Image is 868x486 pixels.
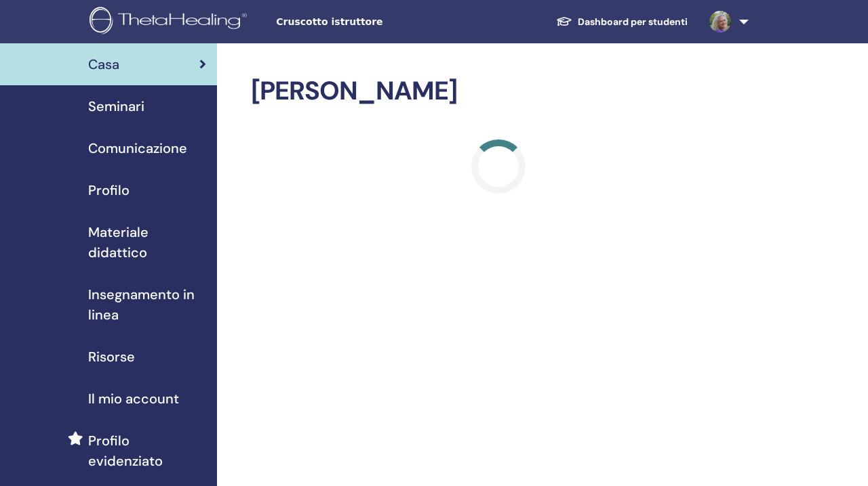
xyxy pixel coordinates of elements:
[88,222,206,263] span: Materiale didattico
[88,180,130,200] span: Profilo
[251,76,746,107] h2: [PERSON_NAME]
[88,138,187,158] span: Comunicazione
[88,347,135,367] span: Risorse
[545,9,698,35] a: Dashboard per studenti
[276,15,479,29] span: Cruscotto istruttore
[90,7,252,37] img: logo.png
[88,389,179,409] span: Il mio account
[88,54,119,74] span: Casa
[556,16,572,27] img: graduation-cap-white.svg
[709,11,731,32] img: default.jpg
[88,284,206,325] span: Insegnamento in linea
[88,430,206,471] span: Profilo evidenziato
[88,96,144,116] span: Seminari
